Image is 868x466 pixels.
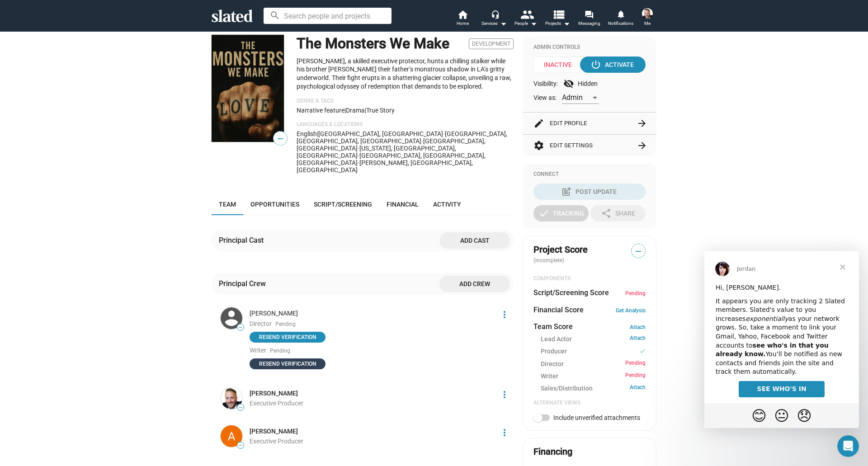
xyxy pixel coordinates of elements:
span: Lead Actor [541,335,572,344]
a: Activity [426,193,468,215]
a: Attach [630,324,646,330]
span: [US_STATE], [GEOGRAPHIC_DATA], [GEOGRAPHIC_DATA] [297,145,456,159]
span: — [274,133,287,145]
span: Messaging [578,18,600,29]
mat-icon: arrow_drop_down [498,18,509,29]
button: Jared A Van DriesscheMe [637,6,658,30]
span: Pending [625,290,646,297]
div: Admin Controls [533,44,646,51]
mat-icon: arrow_drop_down [561,18,572,29]
div: COMPONENTS [533,275,646,282]
button: People [510,9,542,29]
span: · [421,137,423,145]
span: Add cast [447,232,503,249]
div: Activate [592,56,634,73]
span: Development [469,38,514,49]
mat-icon: share [601,208,612,219]
button: Projects [542,9,573,29]
span: Projects [545,18,570,29]
mat-icon: more_vert [499,389,510,400]
img: Bogdan Darev [221,307,242,329]
div: Principal Crew [219,279,269,288]
h1: The Monsters We Make [297,34,449,53]
a: Opportunities [243,193,307,215]
span: Pending [270,348,290,355]
mat-icon: forum [585,10,593,19]
div: People [514,18,537,29]
span: Notifications [608,18,633,29]
mat-icon: check [639,347,646,356]
span: [PERSON_NAME], [GEOGRAPHIC_DATA], [GEOGRAPHIC_DATA] [297,159,473,174]
span: Director [541,360,564,368]
span: Writer [250,347,266,354]
span: Add crew [447,276,503,292]
span: Home [457,18,469,29]
span: Activity [433,201,461,208]
span: Resend verification [255,359,320,368]
mat-icon: arrow_drop_down [528,18,539,29]
button: Services [478,9,510,29]
a: Team [212,193,243,215]
span: View as: [533,94,557,102]
button: Resend verification [250,358,325,369]
mat-icon: people [520,8,533,21]
span: Financial [387,201,419,208]
span: [GEOGRAPHIC_DATA], [GEOGRAPHIC_DATA] [318,130,443,137]
span: Inactive [533,56,588,73]
iframe: Intercom live chat [837,435,859,457]
div: Alternate Views [533,400,646,407]
a: Financial [379,193,426,215]
div: Post Update [563,184,617,200]
div: Tracking [538,205,584,221]
a: Attach [630,384,646,393]
mat-icon: arrow_forward [637,118,647,129]
input: Search people and projects [264,8,392,24]
mat-icon: edit [533,118,544,129]
span: Project Score [533,244,588,256]
span: — [632,245,645,257]
span: | [344,107,346,114]
img: Jared A Van Driessche [221,387,242,409]
a: Home [447,9,478,29]
button: Share [590,205,646,221]
span: Script/Screening [314,201,372,208]
span: [GEOGRAPHIC_DATA], [GEOGRAPHIC_DATA], [GEOGRAPHIC_DATA] [297,152,486,166]
p: Genre & Tags [297,98,514,105]
div: Visibility: Hidden [533,78,646,89]
span: Sales/Distribution [541,384,593,393]
a: Script/Screening [307,193,379,215]
img: The Monsters We Make [212,35,284,142]
span: Executive Producer [250,438,303,445]
mat-icon: headset_mic [491,10,499,18]
button: Edit Settings [533,135,646,156]
mat-icon: notifications [616,9,625,18]
span: · [358,159,359,166]
mat-icon: home [457,9,468,20]
div: Principal Cast [219,235,267,245]
span: | [365,107,366,114]
p: [PERSON_NAME], a skilled executive protector, hunts a chilling stalker while his brother [PERSON_... [297,57,514,90]
span: — [237,405,244,410]
mat-icon: arrow_forward [637,140,647,151]
button: Resend verification [250,332,325,343]
button: Post Update [533,184,646,200]
span: Admin [562,93,583,102]
mat-icon: post_add [561,186,572,197]
span: Executive Producer [250,400,303,407]
span: Me [644,18,651,29]
button: Activate [580,56,646,73]
span: — [237,443,244,448]
mat-icon: more_vert [499,427,510,438]
div: Connect [533,171,646,178]
a: Notifications [605,9,637,29]
span: [GEOGRAPHIC_DATA], [GEOGRAPHIC_DATA] [297,137,486,152]
a: Messaging [573,9,605,29]
span: — [237,325,244,330]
